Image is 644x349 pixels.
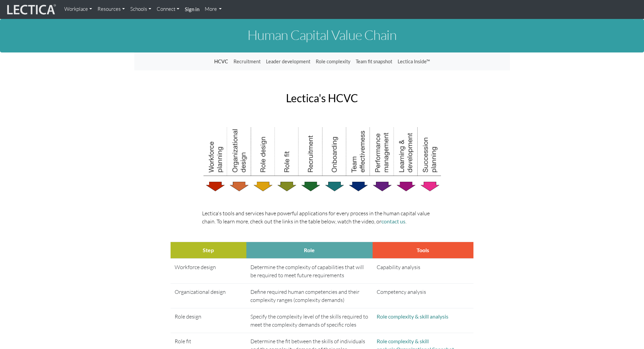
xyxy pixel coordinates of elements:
a: Lectica Inside™ [395,55,432,68]
th: Step [171,242,246,259]
td: Specify the complexity level of the skills required to meet the complexity demands of specific roles [246,308,373,333]
h2: Lectica's HCVC [139,92,505,104]
a: Schools [128,3,154,16]
img: Human Capital Value Chain image [202,126,442,193]
a: Role complexity & skill analysis [377,313,448,320]
td: Define required human competencies and their complexity ranges (complexity demands) [246,283,373,308]
a: Role complexity [313,55,353,68]
td: Competency analysis [373,283,473,308]
td: Workforce design [171,259,246,284]
a: Team fit snapshot [353,55,395,68]
a: Resources [95,3,128,16]
td: Capability analysis [373,259,473,284]
h1: Human Capital Value Chain [134,27,510,42]
a: contact us [381,218,405,224]
th: Role [246,242,373,259]
a: HCVC [212,55,231,68]
td: Organizational design [171,283,246,308]
th: Tools [373,242,473,259]
a: Sign in [182,3,202,16]
a: Recruitment [231,55,263,68]
a: Workplace [62,3,95,16]
a: More [202,3,225,16]
a: Connect [154,3,182,16]
a: Leader development [263,55,313,68]
img: lecticalive [5,3,56,16]
p: Lectica's tools and services have powerful applications for every process in the human capital va... [202,209,442,225]
td: Role design [171,308,246,333]
td: Determine the complexity of capabilities that will be required to meet future requirements [246,259,373,284]
strong: Sign in [185,6,199,12]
